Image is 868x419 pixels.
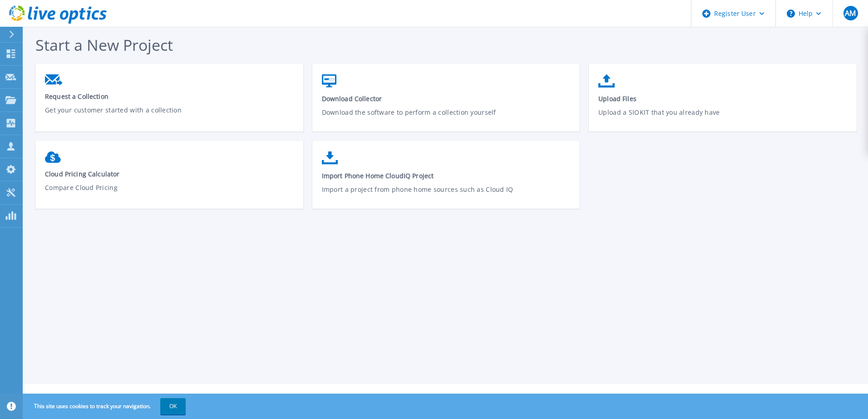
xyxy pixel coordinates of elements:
p: Download the software to perform a collection yourself [322,107,571,128]
span: Upload Files [598,94,848,103]
p: Upload a SIOKIT that you already have [598,107,848,128]
span: This site uses cookies to track your navigation. [25,398,186,414]
span: Cloud Pricing Calculator [45,170,294,178]
span: Import Phone Home CloudIQ Project [322,171,571,180]
p: Get your customer started with a collection [45,105,294,126]
a: Request a CollectionGet your customer started with a collection [35,70,303,132]
span: Download Collector [322,94,571,103]
a: Download CollectorDownload the software to perform a collection yourself [312,70,580,135]
button: OK [160,398,186,414]
a: Cloud Pricing CalculatorCompare Cloud Pricing [35,147,303,210]
span: Request a Collection [45,92,294,101]
p: Import a project from phone home sources such as Cloud IQ [322,185,571,205]
span: Start a New Project [35,34,173,55]
span: AM [845,10,856,17]
a: Upload FilesUpload a SIOKIT that you already have [589,70,857,135]
p: Compare Cloud Pricing [45,183,294,204]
